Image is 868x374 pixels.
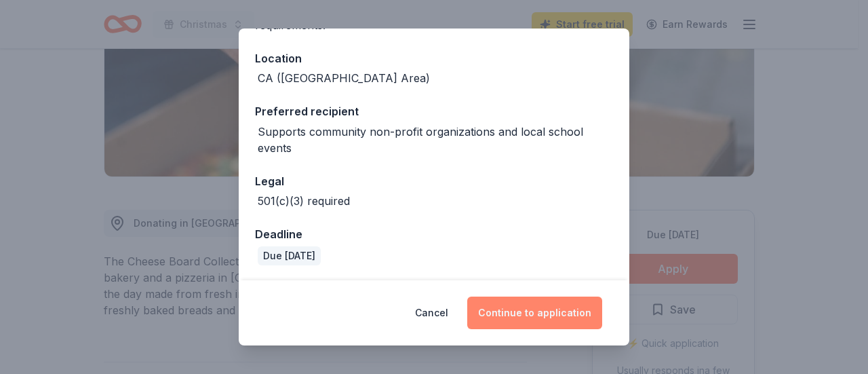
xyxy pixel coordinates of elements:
div: Supports community non-profit organizations and local school events [258,124,613,156]
button: Continue to application [467,297,602,329]
button: Cancel [415,297,448,329]
div: Location [255,50,613,67]
div: Deadline [255,225,613,243]
div: Due [DATE] [258,246,321,265]
div: Legal [255,172,613,190]
div: CA ([GEOGRAPHIC_DATA] Area) [258,70,430,86]
div: Preferred recipient [255,102,613,120]
div: 501(c)(3) required [258,193,350,209]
